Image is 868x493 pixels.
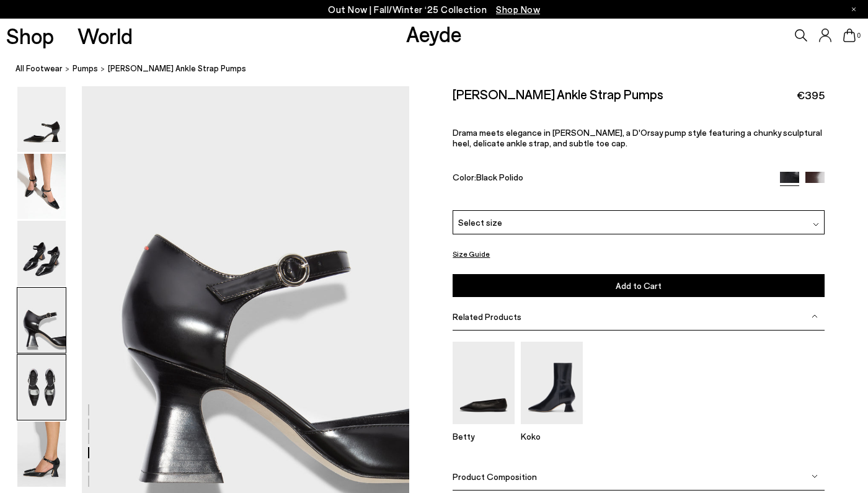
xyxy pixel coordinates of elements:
p: Out Now | Fall/Winter ‘25 Collection [328,2,540,17]
img: Francine Ankle Strap Pumps - Image 6 [17,422,66,487]
h2: [PERSON_NAME] Ankle Strap Pumps [453,86,663,102]
a: World [77,25,133,47]
a: Aeyde [406,20,462,47]
nav: breadcrumb [15,52,868,86]
img: Betty Square-Toe Ballet Flats [453,342,515,424]
img: svg%3E [812,473,818,479]
a: Koko Regal Heel Boots Koko [521,415,583,442]
p: Koko [521,431,583,442]
img: Koko Regal Heel Boots [521,342,583,424]
img: Francine Ankle Strap Pumps - Image 3 [17,221,66,286]
a: 0 [843,29,856,42]
a: pumps [73,62,98,75]
img: svg%3E [812,313,818,319]
span: Add to Cart [616,280,662,291]
a: All Footwear [15,62,63,75]
img: Francine Ankle Strap Pumps - Image 5 [17,355,66,420]
button: Size Guide [453,246,490,262]
span: [PERSON_NAME] Ankle Strap Pumps [108,62,246,75]
p: Betty [453,431,515,442]
span: Select size [458,216,502,229]
span: Navigate to /collections/new-in [496,4,540,15]
a: Shop [6,25,54,47]
img: Francine Ankle Strap Pumps - Image 4 [17,288,66,353]
div: Color: [453,172,768,186]
span: pumps [73,63,98,73]
p: Drama meets elegance in [PERSON_NAME], a D'Orsay pump style featuring a chunky sculptural heel, d... [453,127,825,148]
span: 0 [856,32,862,39]
img: Francine Ankle Strap Pumps - Image 2 [17,154,66,219]
span: Black Polido [476,172,523,182]
span: Related Products [453,311,521,322]
a: Betty Square-Toe Ballet Flats Betty [453,415,515,442]
span: €395 [797,87,825,103]
img: Francine Ankle Strap Pumps - Image 1 [17,87,66,152]
span: Product Composition [453,471,537,481]
img: svg%3E [813,221,819,228]
button: Add to Cart [453,274,825,297]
